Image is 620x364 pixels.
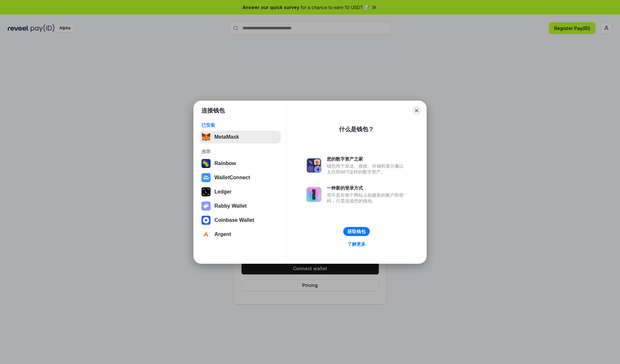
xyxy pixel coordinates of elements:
[327,185,407,191] div: 一种新的登录方式
[214,134,239,140] div: MetaMask
[201,216,211,225] img: svg+xml,%3Csvg%20width%3D%2228%22%20height%3D%2228%22%20viewBox%3D%220%200%2028%2028%22%20fill%3D...
[201,159,211,168] img: svg+xml,%3Csvg%20width%3D%22120%22%20height%3D%22120%22%20viewBox%3D%220%200%20120%20120%22%20fil...
[343,227,370,236] button: 获取钱包
[327,163,407,175] div: 钱包用于发送、接收、存储和显示像以太坊和NFT这样的数字资产。
[200,157,281,170] button: Rainbow
[214,161,236,166] div: Rainbow
[214,231,231,237] div: Argent
[201,173,211,182] img: svg+xml,%3Csvg%20width%3D%2228%22%20height%3D%2228%22%20viewBox%3D%220%200%2028%2028%22%20fill%3D...
[200,214,281,227] button: Coinbase Wallet
[200,200,281,212] button: Rabby Wallet
[306,187,322,202] img: svg+xml,%3Csvg%20xmlns%3D%22http%3A%2F%2Fwww.w3.org%2F2000%2Fsvg%22%20fill%3D%22none%22%20viewBox...
[201,133,211,142] img: svg+xml,%3Csvg%20fill%3D%22none%22%20height%3D%2233%22%20viewBox%3D%220%200%2035%2033%22%20width%...
[214,203,247,209] div: Rabby Wallet
[201,149,279,154] div: 推荐
[201,122,279,128] div: 已安装
[201,187,211,196] img: svg+xml,%3Csvg%20xmlns%3D%22http%3A%2F%2Fwww.w3.org%2F2000%2Fsvg%22%20width%3D%2228%22%20height%3...
[214,175,250,181] div: WalletConnect
[201,202,211,211] img: svg+xml,%3Csvg%20xmlns%3D%22http%3A%2F%2Fwww.w3.org%2F2000%2Fsvg%22%20fill%3D%22none%22%20viewBox...
[339,125,374,133] div: 什么是钱包？
[200,131,281,143] button: MetaMask
[347,241,366,247] div: 了解更多
[347,229,366,234] div: 获取钱包
[201,230,211,239] img: svg+xml,%3Csvg%20width%3D%2228%22%20height%3D%2228%22%20viewBox%3D%220%200%2028%2028%22%20fill%3D...
[327,192,407,204] div: 而不是在每个网站上创建新的账户和密码，只需连接您的钱包。
[200,185,281,198] button: Ledger
[306,158,322,173] img: svg+xml,%3Csvg%20xmlns%3D%22http%3A%2F%2Fwww.w3.org%2F2000%2Fsvg%22%20fill%3D%22none%22%20viewBox...
[201,107,225,114] h1: 连接钱包
[214,189,232,195] div: Ledger
[214,217,254,223] div: Coinbase Wallet
[200,171,281,184] button: WalletConnect
[200,228,281,241] button: Argent
[412,106,421,115] button: Close
[327,156,407,162] div: 您的数字资产之家
[344,240,369,248] a: 了解更多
